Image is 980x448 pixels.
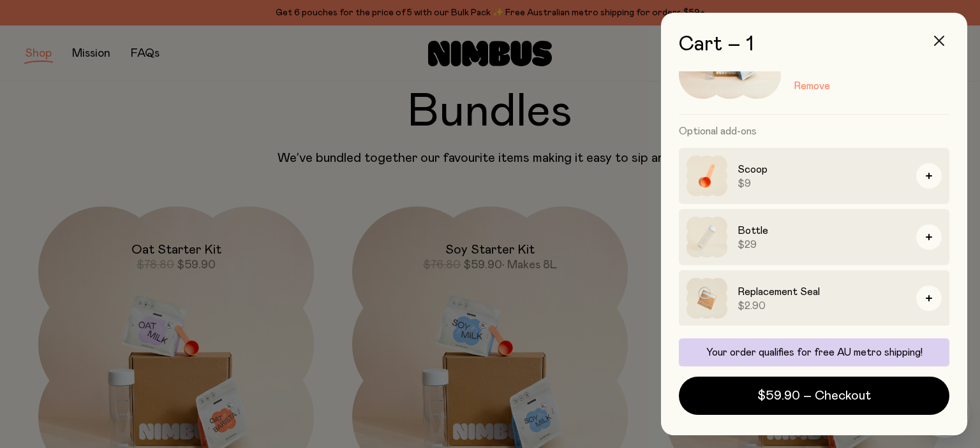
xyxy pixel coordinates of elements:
[794,78,830,94] button: Remove
[738,238,906,251] span: $29
[679,33,949,56] h2: Cart – 1
[687,346,942,359] p: Your order qualifies for free AU metro shipping!
[679,377,949,415] button: $59.90 – Checkout
[757,387,871,405] span: $59.90 – Checkout
[738,300,906,312] span: $2.90
[738,223,906,238] h3: Bottle
[738,177,906,190] span: $9
[738,284,906,300] h3: Replacement Seal
[738,162,906,177] h3: Scoop
[679,115,949,148] h3: Optional add-ons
